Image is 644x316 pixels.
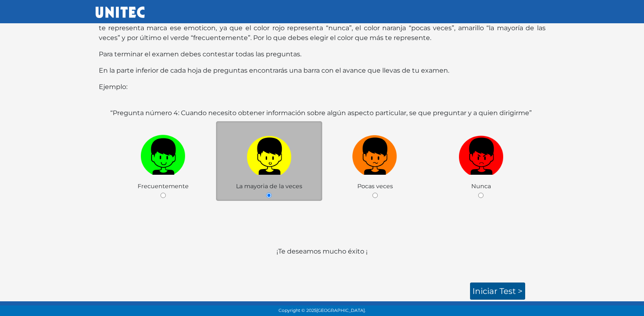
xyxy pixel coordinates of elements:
span: Pocas veces [357,182,393,190]
p: En cada pregunta encontrarás unos personajes de colores, selecciona el que te identifique mejor; ... [99,13,546,43]
span: [GEOGRAPHIC_DATA]. [316,308,365,313]
p: ¡Te deseamos mucho éxito ¡ [99,247,546,276]
img: n1.png [352,132,397,175]
img: UNITEC [96,7,145,18]
a: Iniciar test > [470,283,525,300]
label: “Pregunta número 4: Cuando necesito obtener información sobre algún aspecto particular, se que pr... [110,108,532,118]
span: Nunca [471,182,491,190]
p: En la parte inferior de cada hoja de preguntas encontrarás una barra con el avance que llevas de ... [99,66,546,76]
p: Ejemplo: [99,82,546,92]
img: v1.png [140,132,185,175]
img: r1.png [459,132,504,175]
img: a1.png [247,132,292,175]
span: Frecuentemente [138,182,189,190]
p: Para terminar el examen debes contestar todas las preguntas. [99,49,546,59]
span: La mayoria de la veces [236,182,302,190]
